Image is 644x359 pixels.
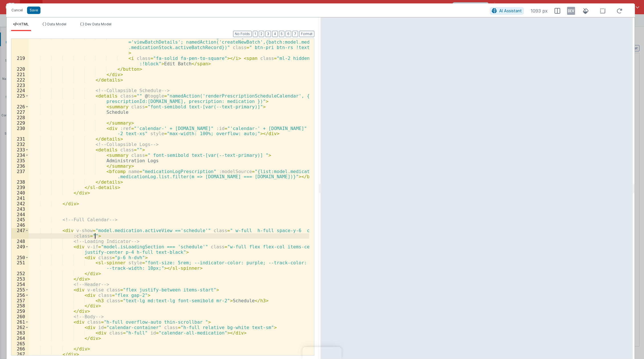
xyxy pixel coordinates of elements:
[19,22,29,26] span: HTML
[11,293,28,298] div: 256
[11,153,28,158] div: 234
[11,190,28,196] div: 240
[11,255,28,260] div: 250
[11,282,28,287] div: 254
[286,31,291,37] button: 6
[11,83,28,88] div: 223
[11,228,28,239] div: 247
[11,287,28,293] div: 255
[11,330,28,336] div: 263
[11,336,28,341] div: 264
[11,196,28,201] div: 241
[11,72,28,77] div: 221
[11,325,28,330] div: 262
[299,31,314,37] button: Format
[11,244,28,255] div: 249
[11,341,28,346] div: 265
[11,260,28,271] div: 251
[11,298,28,303] div: 257
[11,201,28,206] div: 242
[499,8,522,13] span: AI Assistant
[11,147,28,153] div: 233
[11,303,28,309] div: 258
[303,347,342,359] iframe: Marker.io feedback button
[11,126,28,137] div: 230
[11,115,28,120] div: 228
[11,104,28,109] div: 226
[47,22,66,26] span: Data Model
[11,212,28,217] div: 244
[292,31,298,37] button: 7
[11,66,28,72] div: 220
[272,31,278,37] button: 4
[259,31,264,37] button: 2
[9,6,26,14] button: Cancel
[11,34,28,56] div: 218
[11,56,28,66] div: 219
[11,314,28,319] div: 260
[85,22,111,26] span: Dev Data Model
[27,7,40,14] button: Save
[11,352,28,357] div: 267
[11,346,28,352] div: 266
[11,179,28,185] div: 238
[11,169,28,180] div: 237
[11,309,28,314] div: 259
[11,136,28,142] div: 231
[11,77,28,83] div: 222
[11,120,28,126] div: 229
[11,206,28,212] div: 243
[11,88,28,93] div: 224
[11,319,28,325] div: 261
[11,276,28,282] div: 253
[531,7,548,14] span: 1093 px
[11,142,28,147] div: 232
[11,222,28,228] div: 246
[11,239,28,244] div: 248
[11,163,28,169] div: 236
[11,217,28,222] div: 245
[11,93,28,104] div: 225
[233,31,252,37] button: No Folds
[279,31,284,37] button: 5
[490,7,524,15] button: AI Assistant
[253,31,258,37] button: 1
[265,31,271,37] button: 3
[11,271,28,276] div: 252
[11,158,28,163] div: 235
[11,109,28,115] div: 227
[11,185,28,190] div: 239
